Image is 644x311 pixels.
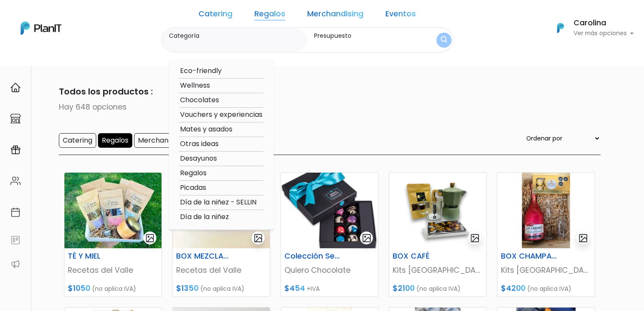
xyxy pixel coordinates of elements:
a: gallery-light TÈ Y MIEL Recetas del Valle $1050 (no aplica IVA) [64,172,162,297]
p: Todos los productos : [44,85,601,98]
img: gallery-light [362,233,372,243]
button: PlanIt Logo Carolina Ver más opciones [546,17,634,39]
option: Día de la niñez [179,212,263,223]
label: Presupuesto [314,31,420,40]
span: $1050 [68,283,90,293]
h6: Colección Secretaria [279,252,346,261]
img: thumb_PHOTO-2024-04-09-14-21-58.jpg [64,173,162,248]
img: campaigns-02234683943229c281be62815700db0a1741e53638e28bf9629b52c665b00959.svg [10,145,21,155]
p: Kits [GEOGRAPHIC_DATA] [501,265,591,276]
div: ¿Necesitás ayuda? [44,8,124,25]
a: gallery-light BOX MEZCLAS DE CONDIMENTOS Recetas del Valle $1350 (no aplica IVA) [172,172,270,297]
img: home-e721727adea9d79c4d83392d1f703f7f8bce08238fde08b1acbfd93340b81755.svg [10,82,21,93]
p: Ver más opciones [574,30,634,37]
img: thumb_secretaria.png [281,173,378,248]
input: Merchandising [134,133,191,148]
img: gallery-light [253,233,263,243]
p: Quiero Chocolate [284,265,375,276]
span: +IVA [307,284,320,293]
img: marketplace-4ceaa7011d94191e9ded77b95e3339b90024bf715f7c57f8cf31f2d8c509eaba.svg [10,113,21,124]
img: PlanIt Logo [21,21,61,35]
span: (no aplica IVA) [92,284,136,293]
h6: BOX MEZCLAS DE CONDIMENTOS [171,252,238,261]
h6: TÈ Y MIEL [63,252,130,261]
img: thumb_2000___2000-Photoroom__49_.png [389,173,486,248]
input: Catering [59,133,96,148]
img: search_button-432b6d5273f82d61273b3651a40e1bd1b912527efae98b1b7a1b2c0702e16a8d.svg [441,36,447,44]
span: $1350 [176,283,198,293]
span: (no aplica IVA) [527,284,571,293]
option: Desayunos [179,153,263,164]
img: partners-52edf745621dab592f3b2c58e3bca9d71375a7ef29c3b500c9f145b62cc070d4.svg [10,259,21,269]
p: Recetas del Valle [176,265,266,276]
span: $454 [284,283,305,293]
a: gallery-light BOX CHAMPAGNE PARA 2 Kits [GEOGRAPHIC_DATA] $4200 (no aplica IVA) [497,172,595,297]
h6: BOX CHAMPAGNE PARA 2 [496,252,563,261]
option: Vouchers y experiencias [179,110,263,120]
a: Regalos [254,10,285,21]
img: people-662611757002400ad9ed0e3c099ab2801c6687ba6c219adb57efc949bc21e19d.svg [10,176,21,186]
label: Categoría [169,31,304,40]
p: Hay 648 opciones [44,101,601,113]
option: Wellness [179,80,263,91]
a: gallery-light Colección Secretaria Quiero Chocolate $454 +IVA [281,172,378,297]
a: gallery-light BOX CAFÉ Kits [GEOGRAPHIC_DATA] $2100 (no aplica IVA) [389,172,487,297]
h6: BOX CAFÉ [388,252,455,261]
option: Picadas [179,183,263,193]
img: thumb_Dise%C3%B1o_sin_t%C3%ADtulo_-_2025-02-17T100854.687.png [497,173,595,248]
a: Merchandising [307,10,363,21]
option: Regalos [179,168,263,179]
p: Recetas del Valle [68,265,158,276]
option: Día de la niñez - SELLIN [179,197,263,208]
img: gallery-light [145,233,155,243]
span: (no aplica IVA) [416,284,461,293]
img: gallery-light [578,233,588,243]
img: PlanIt Logo [551,18,570,37]
img: gallery-light [470,233,480,243]
option: Eco-friendly [179,66,263,76]
img: feedback-78b5a0c8f98aac82b08bfc38622c3050aee476f2c9584af64705fc4e61158814.svg [10,235,21,245]
option: Otras ideas [179,139,263,149]
option: Mates y asados [179,124,263,135]
img: calendar-87d922413cdce8b2cf7b7f5f62616a5cf9e4887200fb71536465627b3292af00.svg [10,207,21,217]
span: $4200 [501,283,525,293]
a: Catering [198,10,232,21]
span: $2100 [393,283,415,293]
span: (no aplica IVA) [200,284,244,293]
h6: Carolina [574,19,634,27]
input: Regalos [98,133,132,148]
option: Chocolates [179,95,263,106]
p: Kits [GEOGRAPHIC_DATA] [393,265,483,276]
a: Eventos [386,10,416,21]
